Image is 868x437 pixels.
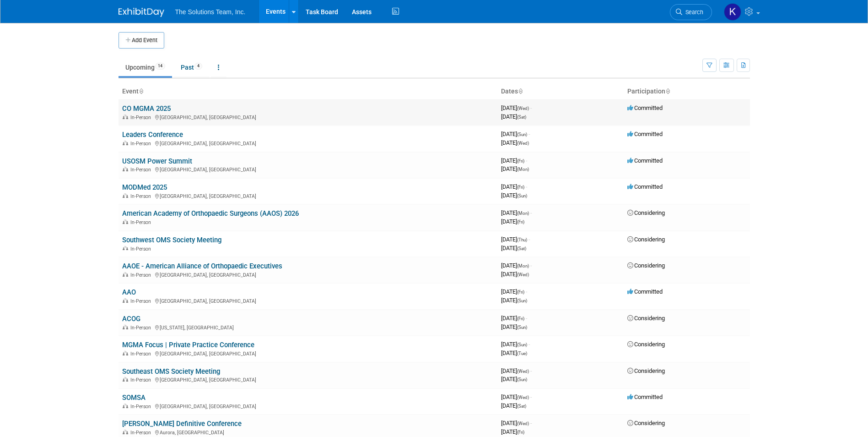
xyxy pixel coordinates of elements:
img: In-Person Event [123,430,128,434]
span: (Wed) [517,369,529,374]
span: (Fri) [517,430,524,435]
span: (Sun) [517,342,527,347]
img: In-Person Event [123,351,128,355]
span: - [530,209,532,216]
a: Leaders Conference [122,131,183,139]
a: SOMSA [122,393,146,402]
div: [GEOGRAPHIC_DATA], [GEOGRAPHIC_DATA] [122,139,494,147]
span: (Wed) [517,395,529,400]
span: - [528,131,530,137]
img: In-Person Event [123,141,128,145]
img: In-Person Event [123,167,128,171]
span: - [526,157,527,164]
span: 4 [194,63,202,70]
span: Committed [627,393,663,400]
span: (Fri) [517,158,524,164]
span: Considering [627,262,665,269]
a: Sort by Event Name [139,87,143,95]
span: [DATE] [501,402,526,409]
a: Southeast OMS Society Meeting [122,367,220,376]
span: [DATE] [501,376,527,382]
span: - [530,262,532,269]
span: (Sat) [517,404,526,409]
span: (Sat) [517,115,526,120]
span: (Fri) [517,185,524,190]
span: [DATE] [501,218,524,225]
span: In-Person [130,219,154,225]
span: [DATE] [501,209,532,216]
span: In-Person [130,325,154,331]
img: In-Person Event [123,325,128,329]
span: - [526,183,527,190]
span: In-Person [130,377,154,383]
a: MGMA Focus | Private Practice Conference [122,341,254,349]
a: CO MGMA 2025 [122,104,171,113]
span: - [528,236,530,243]
div: [US_STATE], [GEOGRAPHIC_DATA] [122,323,494,331]
img: ExhibitDay [119,8,164,17]
a: Search [670,4,712,20]
span: (Sun) [517,298,527,303]
span: - [530,420,532,426]
a: Sort by Start Date [518,87,523,95]
img: In-Person Event [123,219,128,224]
img: In-Person Event [123,246,128,251]
span: [DATE] [501,245,526,251]
a: Sort by Participation Type [665,87,670,95]
div: [GEOGRAPHIC_DATA], [GEOGRAPHIC_DATA] [122,271,494,278]
span: Considering [627,236,665,243]
a: AAO [122,288,136,296]
span: - [530,393,532,400]
span: [DATE] [501,157,527,164]
img: In-Person Event [123,298,128,303]
span: [DATE] [501,323,527,330]
span: [DATE] [501,271,529,278]
span: [DATE] [501,297,527,304]
div: [GEOGRAPHIC_DATA], [GEOGRAPHIC_DATA] [122,350,494,357]
span: Committed [627,131,663,137]
span: [DATE] [501,315,527,322]
span: [DATE] [501,420,532,426]
img: In-Person Event [123,272,128,277]
a: USOSM Power Summit [122,157,192,165]
span: Considering [627,341,665,348]
div: [GEOGRAPHIC_DATA], [GEOGRAPHIC_DATA] [122,297,494,304]
span: (Sun) [517,193,527,198]
span: Considering [627,420,665,426]
span: [DATE] [501,139,529,146]
a: AAOE - American Alliance of Orthopaedic Executives [122,262,282,270]
img: Kaelon Harris [724,3,741,21]
div: [GEOGRAPHIC_DATA], [GEOGRAPHIC_DATA] [122,113,494,120]
th: Dates [497,84,624,99]
span: [DATE] [501,350,527,356]
span: [DATE] [501,236,530,243]
a: Past4 [174,59,209,76]
span: [DATE] [501,183,527,190]
span: [DATE] [501,341,530,348]
span: (Fri) [517,219,524,224]
span: (Wed) [517,141,529,146]
a: MODMed 2025 [122,183,167,191]
span: - [528,341,530,348]
span: [DATE] [501,131,530,137]
a: ACOG [122,315,140,323]
span: In-Person [130,141,154,147]
span: In-Person [130,115,154,120]
span: (Wed) [517,421,529,426]
span: [DATE] [501,367,532,374]
a: Upcoming14 [119,59,172,76]
img: In-Person Event [123,115,128,119]
span: (Wed) [517,272,529,277]
span: Committed [627,104,663,111]
span: 14 [155,63,165,70]
img: In-Person Event [123,404,128,408]
span: (Fri) [517,290,524,295]
span: (Mon) [517,167,529,172]
span: (Tue) [517,351,527,356]
div: [GEOGRAPHIC_DATA], [GEOGRAPHIC_DATA] [122,192,494,199]
span: (Sun) [517,377,527,382]
span: (Sun) [517,132,527,137]
span: In-Person [130,272,154,278]
span: (Wed) [517,106,529,111]
span: In-Person [130,298,154,304]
